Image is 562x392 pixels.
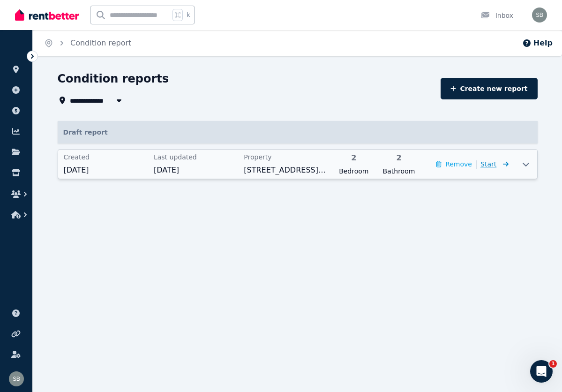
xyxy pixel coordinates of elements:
[244,152,328,162] span: Property
[530,360,553,383] iframe: Intercom live chat
[480,11,513,20] div: Inbox
[9,371,24,386] img: Shannon Bufton
[58,71,169,86] h1: Condition reports
[64,152,148,162] span: Created
[379,152,419,164] span: 2
[154,165,238,176] span: [DATE]
[549,360,557,368] span: 1
[334,166,374,176] span: Bedroom
[244,165,328,176] span: [STREET_ADDRESS][PERSON_NAME]
[475,158,478,171] span: |
[334,152,374,164] span: 2
[532,8,547,23] img: Shannon Bufton
[58,121,538,143] p: Draft report
[70,38,131,47] a: Condition report
[522,38,553,49] button: Help
[15,8,79,22] img: RentBetter
[436,159,472,169] button: Remove
[64,165,148,176] span: [DATE]
[33,30,142,56] nav: Breadcrumb
[154,152,238,162] span: Last updated
[187,11,190,19] span: k
[480,160,496,168] span: Start
[379,166,419,176] span: Bathroom
[441,78,537,99] a: Create new report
